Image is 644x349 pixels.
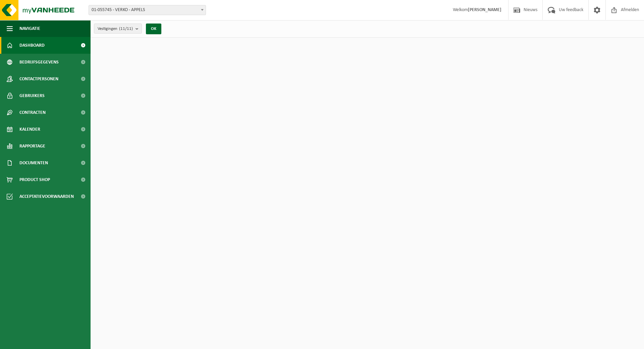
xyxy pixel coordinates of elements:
button: Vestigingen(11/11) [94,24,142,34]
span: Contactpersonen [19,71,58,87]
span: Gebruikers [19,87,45,104]
span: Contracten [19,104,46,121]
span: Navigatie [19,20,40,37]
span: 01-055745 - VERKO - APPELS [89,5,206,15]
span: Vestigingen [98,24,133,34]
span: Dashboard [19,37,45,54]
span: Rapportage [19,138,45,155]
span: Bedrijfsgegevens [19,54,59,71]
span: Documenten [19,155,48,171]
span: 01-055745 - VERKO - APPELS [89,5,206,15]
strong: [PERSON_NAME] [468,7,501,12]
button: OK [146,24,161,34]
span: Kalender [19,121,40,138]
span: Acceptatievoorwaarden [19,188,74,205]
count: (11/11) [119,27,133,31]
span: Product Shop [19,171,50,188]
